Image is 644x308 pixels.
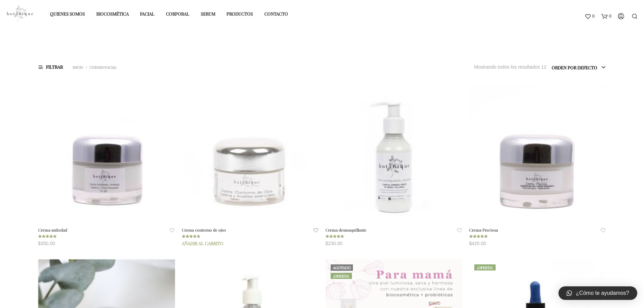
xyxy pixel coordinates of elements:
bdi: 420.00 [469,241,486,246]
span: 0 [609,10,612,21]
bdi: 350.00 [38,241,55,246]
span: $ [469,241,472,246]
a: Facial [135,8,160,19]
a: Añade “Crema contorno de ojos” a tu carrito [182,239,223,246]
span: $ [326,241,328,246]
a: Inicio [73,65,85,70]
span: ¡Oferta! [331,273,352,279]
span: Valorado en de 5 [469,235,488,246]
a: ¿Cómo te ayudamos? [558,286,637,300]
span: ¡Oferta! [474,264,496,271]
span: Valorado en de 5 [182,235,200,246]
a: Serum [196,8,220,19]
div: Valorado en 4.80 de 5 [182,235,200,238]
span: Filtrar [38,63,66,71]
div: Agotado [331,264,353,271]
a: 0 [601,10,612,21]
a: Corporal [161,8,194,19]
bdi: 230.00 [326,241,343,246]
div: Valorado en 5.00 de 5 [469,235,488,238]
span: Valorado en de 5 [38,235,57,246]
a: Crema contorno de ojos [182,227,226,233]
img: Productos elaborados con ingredientes naturales [7,5,33,22]
span: Orden por defecto [552,63,606,72]
span: Valorado en de 5 [326,235,344,246]
a: 0 [585,10,595,21]
a: Quienes somos [45,8,90,19]
span: ¿Cómo te ayudamos? [576,289,629,297]
span: 0 [592,10,595,21]
nav: Cuidado Facial [73,63,261,71]
div: Valorado en 5.00 de 5 [38,235,57,238]
span: $ [38,241,41,246]
a: Crema desmaquillante [326,227,366,233]
a: Contacto [259,8,293,19]
a: Crema Preciosa [469,227,498,233]
a: Crema antiedad [38,227,67,233]
span: / [86,65,90,70]
div: Valorado en 5.00 de 5 [326,235,344,238]
a: Biocosmética [91,8,134,19]
a: Productos [221,8,258,19]
p: Mostrando todos los resultados 12 [474,63,546,71]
